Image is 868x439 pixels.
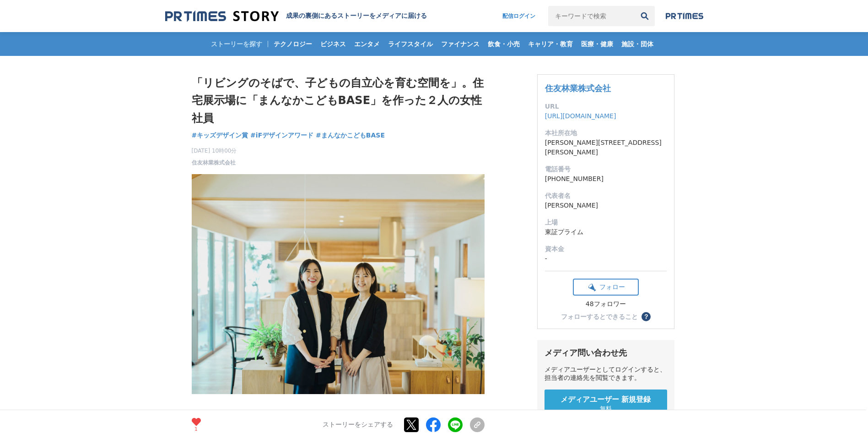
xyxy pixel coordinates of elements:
a: #まんなかこどもBASE [316,131,385,140]
span: キャリア・教育 [524,40,577,48]
button: ？ [642,312,651,321]
dt: 上場 [545,218,667,227]
a: 配信ログイン [493,6,545,26]
dt: 本社所在地 [545,128,667,138]
dd: 東証プライム [545,227,667,237]
dd: [PERSON_NAME][STREET_ADDRESS][PERSON_NAME] [545,138,667,157]
a: 成果の裏側にあるストーリーをメディアに届ける 成果の裏側にあるストーリーをメディアに届ける [165,10,427,22]
a: #iFデザインアワード [250,131,313,140]
h1: 「リビングのそばで、子どもの自立心を育む空間を」。住宅展示場に「まんなかこどもBASE」を作った２人の女性社員 [192,74,485,127]
span: ビジネス [317,40,350,48]
a: キャリア・教育 [524,32,577,56]
dt: 代表者名 [545,191,667,201]
span: ？ [643,313,649,320]
span: テクノロジー [270,40,316,48]
span: ファイナンス [437,40,483,48]
a: ファイナンス [437,32,483,56]
span: #まんなかこどもBASE [316,131,385,139]
dt: 電話番号 [545,165,667,174]
span: ライフスタイル [384,40,437,48]
a: エンタメ [350,32,383,56]
dd: [PHONE_NUMBER] [545,174,667,184]
h2: 成果の裏側にあるストーリーをメディアに届ける [286,12,427,20]
dd: [PERSON_NAME] [545,201,667,210]
span: #キッズデザイン賞 [192,131,248,139]
div: フォローするとできること [561,313,638,320]
span: 施設・団体 [618,40,657,48]
span: 飲食・小売 [484,40,523,48]
a: #キッズデザイン賞 [192,131,248,140]
input: キーワードで検索 [548,6,635,26]
p: ストーリーをシェアする [323,421,393,429]
dd: - [545,254,667,263]
a: 飲食・小売 [484,32,523,56]
div: メディアユーザーとしてログインすると、担当者の連絡先を閲覧できます。 [545,366,667,382]
a: ライフスタイル [384,32,437,56]
dt: URL [545,102,667,111]
dt: 資本金 [545,244,667,254]
button: 検索 [635,6,655,26]
a: テクノロジー [270,32,316,56]
div: メディア問い合わせ先 [545,347,667,358]
img: 成果の裏側にあるストーリーをメディアに届ける [165,10,279,22]
img: prtimes [666,12,703,20]
a: 住友林業株式会社 [545,83,611,93]
a: [URL][DOMAIN_NAME] [545,112,616,120]
span: [DATE] 10時00分 [192,147,237,155]
div: 48フォロワー [573,300,639,308]
span: メディアユーザー 新規登録 [561,395,651,405]
a: ビジネス [317,32,350,56]
img: thumbnail_b74e13d0-71d4-11f0-8cd6-75e66c4aab62.jpg [192,174,485,394]
span: #iFデザインアワード [250,131,313,139]
a: 住友林業株式会社 [192,159,236,167]
p: 1 [192,427,201,431]
a: 施設・団体 [618,32,657,56]
span: 無料 [600,405,612,413]
span: エンタメ [350,40,383,48]
button: フォロー [573,279,639,296]
span: 医療・健康 [577,40,617,48]
a: メディアユーザー 新規登録 無料 [545,390,667,418]
a: 医療・健康 [577,32,617,56]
